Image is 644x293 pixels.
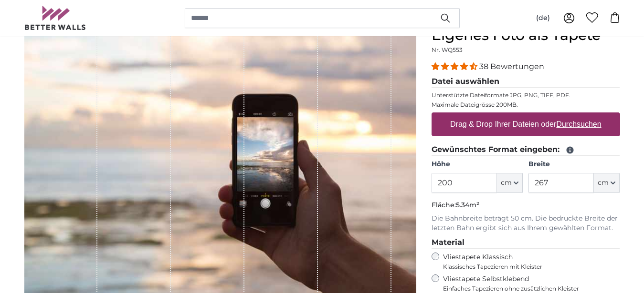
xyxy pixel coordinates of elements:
[479,62,544,71] span: 38 Bewertungen
[443,285,620,293] span: Einfaches Tapezieren ohne zusätzlichen Kleister
[24,6,86,30] img: Betterwalls
[432,201,620,210] p: Fläche:
[432,144,620,156] legend: Gewünschtes Format eingeben:
[556,120,601,128] u: Durchsuchen
[432,46,463,53] span: Nr. WQ553
[528,10,558,27] button: (de)
[598,178,609,188] span: cm
[497,173,523,193] button: cm
[501,178,512,188] span: cm
[446,115,605,134] label: Drag & Drop Ihrer Dateien oder
[432,160,523,169] label: Höhe
[443,263,612,271] span: Klassisches Tapezieren mit Kleister
[432,214,620,233] p: Die Bahnbreite beträgt 50 cm. Die bedruckte Breite der letzten Bahn ergibt sich aus Ihrem gewählt...
[432,62,479,71] span: 4.34 stars
[528,160,620,169] label: Breite
[432,101,620,109] p: Maximale Dateigrösse 200MB.
[432,91,620,99] p: Unterstützte Dateiformate JPG, PNG, TIFF, PDF.
[432,237,620,249] legend: Material
[594,173,620,193] button: cm
[432,76,620,88] legend: Datei auswählen
[443,274,620,293] label: Vliestapete Selbstklebend
[456,201,479,209] span: 5.34m²
[443,253,612,271] label: Vliestapete Klassisch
